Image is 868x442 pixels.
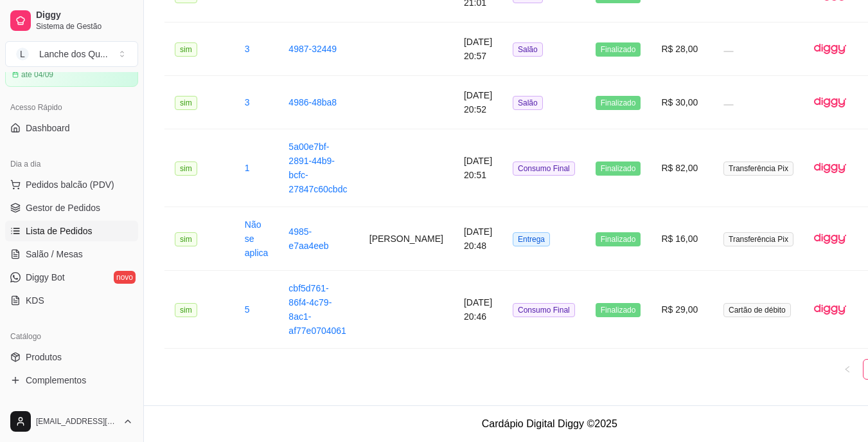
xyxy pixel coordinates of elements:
span: Finalizado [596,161,641,176]
a: Diggy Botnovo [5,267,138,288]
div: Dia a dia [5,154,138,174]
a: Salão / Mesas [5,244,138,264]
span: Entrega [513,232,550,246]
a: cbf5d761-86f4-4c79-8ac1-af77e0704061 [288,283,346,336]
span: Salão [513,96,543,110]
span: [EMAIL_ADDRESS][DOMAIN_NAME] [36,416,118,427]
div: Lanche dos Qu ... [39,48,108,60]
td: [DATE] 20:52 [454,76,502,129]
span: Consumo Final [513,161,575,176]
span: Lista de Pedidos [26,225,93,237]
span: Produtos [26,351,62,364]
a: 5a00e7bf-2891-44b9-bcfc-27847c60cbdc [288,142,347,194]
a: 3 [245,44,250,54]
a: Produtos [5,347,138,367]
td: R$ 29,00 [651,271,713,349]
td: [PERSON_NAME] [359,207,454,271]
span: Transferência Pix [723,161,793,176]
a: Dashboard [5,118,138,138]
a: Não se aplica [245,219,269,258]
span: Salão / Mesas [26,248,83,261]
a: Gestor de Pedidos [5,198,138,218]
div: Catálogo [5,326,138,347]
span: Consumo Final [513,303,575,317]
span: KDS [26,294,44,307]
span: Pedidos balcão (PDV) [26,178,114,191]
div: Acesso Rápido [5,97,138,118]
span: left [844,365,851,373]
a: Lista de Pedidos [5,221,138,241]
span: Dashboard [26,122,70,134]
img: diggy [814,86,846,118]
img: diggy [814,293,846,326]
a: 3 [245,97,250,107]
a: KDS [5,290,138,311]
td: R$ 82,00 [651,129,713,207]
span: Finalizado [596,232,641,246]
span: Complementos [26,374,86,387]
td: [DATE] 20:46 [454,271,502,349]
span: Sistema de Gestão [36,21,133,32]
td: R$ 28,00 [651,23,713,76]
li: Previous Page [837,359,858,380]
span: sim [175,232,197,246]
a: 4987-32449 [288,44,337,54]
td: R$ 30,00 [651,76,713,129]
span: L [16,48,29,60]
a: 4985-e7aa4eeb [288,226,328,251]
td: [DATE] 20:57 [454,23,502,76]
a: 5 [245,304,250,315]
img: diggy [814,223,846,255]
span: Cartão de débito [723,303,791,317]
img: diggy [814,33,846,65]
a: DiggySistema de Gestão [5,5,138,36]
span: Finalizado [596,96,641,110]
button: left [837,359,858,380]
a: 4986-48ba8 [288,97,337,107]
span: Finalizado [596,303,641,317]
span: Gestor de Pedidos [26,201,100,214]
span: Transferência Pix [723,232,793,246]
span: sim [175,42,197,57]
span: Diggy [36,10,133,21]
td: R$ 16,00 [651,207,713,271]
button: Select a team [5,41,138,67]
td: [DATE] 20:51 [454,129,502,207]
span: sim [175,96,197,110]
span: sim [175,303,197,317]
span: Salão [513,42,543,57]
img: diggy [814,152,846,184]
article: até 04/09 [21,69,53,80]
a: Complementos [5,370,138,391]
button: [EMAIL_ADDRESS][DOMAIN_NAME] [5,406,138,437]
td: [DATE] 20:48 [454,207,502,271]
span: Diggy Bot [26,271,65,284]
button: Pedidos balcão (PDV) [5,174,138,195]
span: Finalizado [596,42,641,57]
a: 1 [245,163,250,173]
span: sim [175,161,197,176]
